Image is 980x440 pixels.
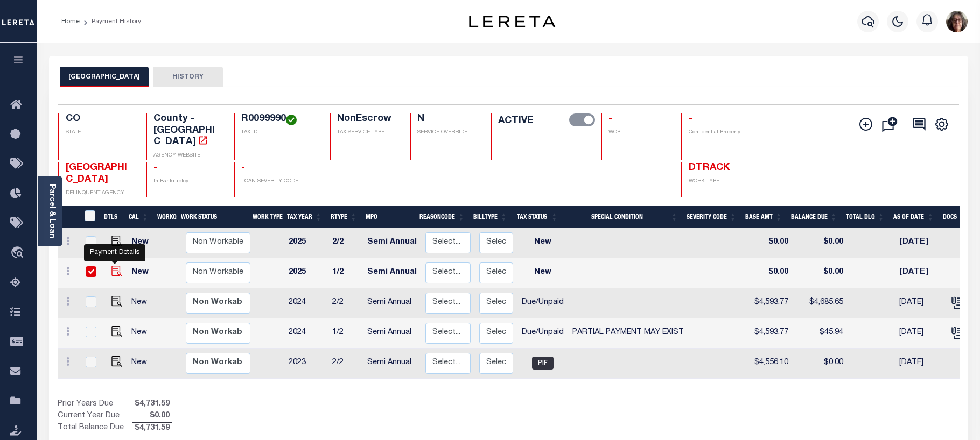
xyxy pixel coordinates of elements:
[793,318,848,349] td: $45.94
[512,206,562,228] th: Tax Status: activate to sort column ascending
[326,206,361,228] th: RType: activate to sort column ascending
[747,318,793,349] td: $4,593.77
[417,113,477,125] h4: N
[363,228,421,258] td: Semi Annual
[80,17,141,26] li: Payment History
[153,206,177,228] th: WorkQ
[84,244,145,261] div: Payment Details
[153,113,221,148] h4: County - [GEOGRAPHIC_DATA]
[337,129,397,137] p: TAX SERVICE TYPE
[153,178,221,186] p: In Bankruptcy
[127,349,157,379] td: New
[328,228,363,258] td: 2/2
[363,349,421,379] td: Semi Annual
[532,357,554,370] span: PIF
[124,206,153,228] th: CAL: activate to sort column ascending
[689,178,756,186] p: WORK TYPE
[177,206,249,228] th: Work Status
[284,228,328,258] td: 2025
[100,206,124,228] th: DTLS
[895,288,944,318] td: [DATE]
[132,410,172,422] span: $0.00
[793,258,848,288] td: $0.00
[66,113,133,125] h4: CO
[66,163,127,184] span: [GEOGRAPHIC_DATA]
[469,206,512,228] th: BillType: activate to sort column ascending
[153,67,223,87] button: HISTORY
[363,318,421,349] td: Semi Annual
[498,113,533,129] label: ACTIVE
[689,163,730,173] span: DTRACK
[572,329,684,336] span: PARTIAL PAYMENT MAY EXIST
[241,178,316,186] p: LOAN SEVERITY CODE
[127,318,157,349] td: New
[66,189,133,197] p: DELINQUENT AGENCY
[153,163,157,173] span: -
[361,206,415,228] th: MPO
[132,423,172,435] span: $4,731.59
[939,206,964,228] th: Docs
[61,18,80,25] a: Home
[895,349,944,379] td: [DATE]
[153,152,221,160] p: AGENCY WEBSITE
[283,206,326,228] th: Tax Year: activate to sort column ascending
[48,184,55,238] a: Parcel & Loan
[78,206,100,228] th: &nbsp;
[469,16,555,27] img: logo-dark.svg
[895,318,944,349] td: [DATE]
[608,114,612,124] span: -
[66,129,133,137] p: STATE
[328,288,363,318] td: 2/2
[889,206,939,228] th: As of Date: activate to sort column ascending
[284,349,328,379] td: 2023
[337,113,397,125] h4: NonEscrow
[248,206,283,228] th: Work Type
[58,410,132,422] td: Current Year Due
[608,129,668,137] p: WOP
[689,114,692,124] span: -
[842,206,889,228] th: Total DLQ: activate to sort column ascending
[747,349,793,379] td: $4,556.10
[895,228,944,258] td: [DATE]
[132,399,172,410] span: $4,731.59
[689,129,756,137] p: Confidential Property
[517,318,568,349] td: Due/Unpaid
[363,288,421,318] td: Semi Annual
[682,206,741,228] th: Severity Code: activate to sort column ascending
[417,129,477,137] p: SERVICE OVERRIDE
[328,349,363,379] td: 2/2
[562,206,682,228] th: Special Condition: activate to sort column ascending
[741,206,787,228] th: Base Amt: activate to sort column ascending
[328,318,363,349] td: 1/2
[517,228,568,258] td: New
[284,258,328,288] td: 2025
[241,163,245,173] span: -
[517,258,568,288] td: New
[241,129,316,137] p: TAX ID
[415,206,469,228] th: ReasonCode: activate to sort column ascending
[284,288,328,318] td: 2024
[793,349,848,379] td: $0.00
[127,228,157,258] td: New
[747,258,793,288] td: $0.00
[328,258,363,288] td: 1/2
[793,288,848,318] td: $4,685.65
[241,113,316,125] h4: R0099990
[793,228,848,258] td: $0.00
[747,228,793,258] td: $0.00
[10,246,27,260] i: travel_explore
[58,206,78,228] th: &nbsp;&nbsp;&nbsp;&nbsp;&nbsp;&nbsp;&nbsp;&nbsp;&nbsp;&nbsp;
[127,258,157,288] td: New
[284,318,328,349] td: 2024
[127,288,157,318] td: New
[58,422,132,434] td: Total Balance Due
[363,258,421,288] td: Semi Annual
[895,258,944,288] td: [DATE]
[58,399,132,410] td: Prior Years Due
[747,288,793,318] td: $4,593.77
[787,206,842,228] th: Balance Due: activate to sort column ascending
[517,288,568,318] td: Due/Unpaid
[60,67,149,87] button: [GEOGRAPHIC_DATA]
